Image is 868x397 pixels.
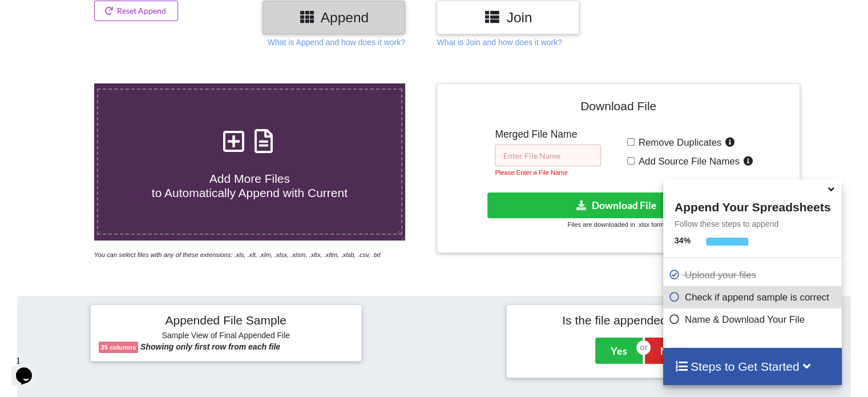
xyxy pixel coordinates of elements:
b: 35 columns [101,344,136,351]
p: Name & Download Your File [669,312,839,327]
button: No [645,338,689,364]
span: Add More Files to Automatically Append with Current [152,172,348,199]
p: Follow these steps to append [663,218,842,230]
span: Add Source File Names [635,156,740,167]
input: Enter File Name [495,145,601,166]
p: Upload your files [669,268,839,282]
small: Please Enter a File Name [495,169,567,176]
button: Download File [487,193,747,218]
h3: Append [271,9,397,26]
h4: Is the file appended correctly? [515,313,769,327]
p: What is Append and how does it work? [268,37,405,48]
h4: Append Your Spreadsheets [663,197,842,214]
button: Yes [595,338,643,364]
p: What is Join and how does it work? [437,37,562,48]
span: Remove Duplicates [635,137,722,148]
b: 34 % [675,236,691,245]
h4: Appended File Sample [99,313,353,329]
iframe: chat widget [11,351,48,386]
h6: Sample View of Final Appended File [99,331,353,342]
h4: Download File [445,92,791,125]
h4: Steps to Get Started [675,359,830,374]
b: Showing only first row from each file [140,342,280,351]
i: You can select files with any of these extensions: .xls, .xlt, .xlm, .xlsx, .xlsm, .xltx, .xltm, ... [94,251,381,258]
button: Reset Append [94,1,179,21]
small: Files are downloaded in .xlsx format [567,221,669,228]
p: Check if append sample is correct [669,290,839,304]
h3: Join [445,9,571,26]
h5: Merged File Name [495,129,601,141]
